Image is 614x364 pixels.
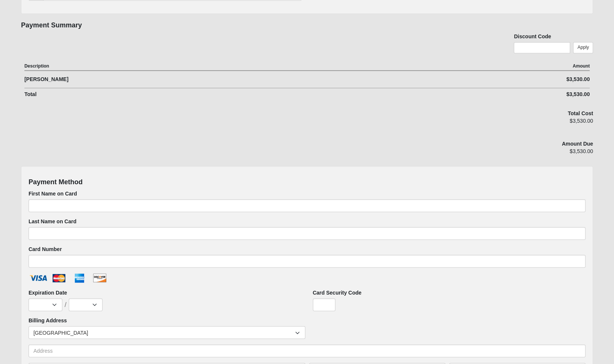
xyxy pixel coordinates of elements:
h4: Payment Method [29,178,585,187]
label: Card Security Code [313,289,362,296]
div: [PERSON_NAME] [24,75,448,83]
div: Total [24,90,448,98]
strong: Amount [573,63,590,69]
label: Amount Due [562,140,593,147]
label: Discount Code [514,33,551,40]
div: $3,530.00 [448,75,590,83]
label: First Name on Card [29,190,77,197]
h4: Payment Summary [21,21,593,30]
label: Card Number [29,245,62,253]
input: Address [29,344,585,357]
label: Expiration Date [29,289,67,296]
span: [GEOGRAPHIC_DATA] [33,326,295,339]
label: Last Name on Card [29,218,77,225]
div: $3,530.00 [410,147,593,160]
label: Total Cost [568,110,593,117]
a: Apply [573,42,593,53]
div: $3,530.00 [448,90,590,98]
label: Billing Address [29,317,67,324]
strong: Description [24,63,49,69]
span: / [65,301,66,308]
div: $3,530.00 [410,117,593,130]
